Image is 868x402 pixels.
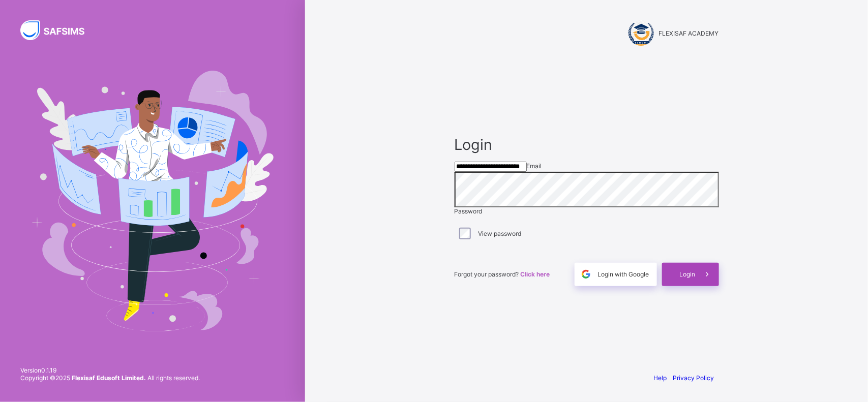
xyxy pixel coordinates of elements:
span: Email [527,162,542,170]
span: Copyright © 2025 All rights reserved. [20,374,200,382]
img: google.396cfc9801f0270233282035f929180a.svg [580,268,592,280]
span: Version 0.1.19 [20,366,200,374]
span: FLEXISAF ACADEMY [659,29,719,37]
span: Login with Google [598,270,649,278]
a: Privacy Policy [673,374,714,382]
span: Login [455,136,719,153]
a: Click here [521,270,550,278]
span: Forgot your password? [455,270,550,278]
a: Help [654,374,667,382]
img: Hero Image [32,71,274,331]
span: Password [455,207,483,215]
strong: Flexisaf Edusoft Limited. [72,374,146,382]
img: SAFSIMS Logo [20,20,97,40]
label: View password [478,230,521,237]
span: Login [680,270,696,278]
